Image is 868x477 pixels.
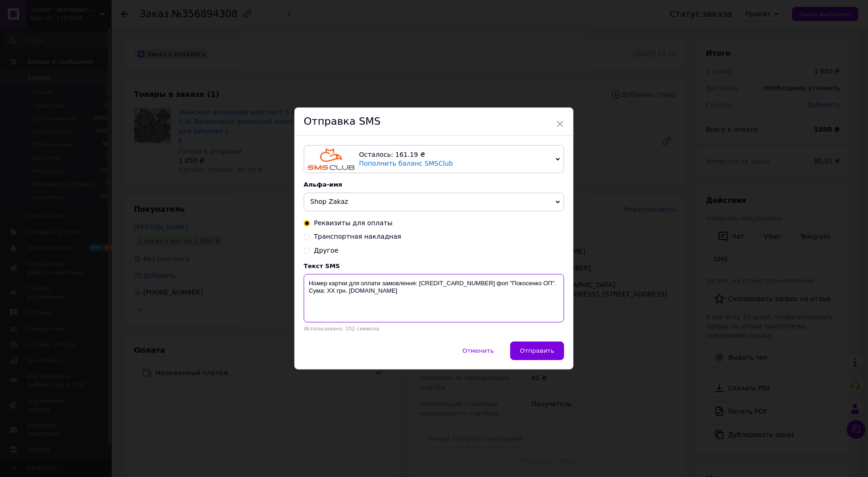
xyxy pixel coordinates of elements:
[359,150,552,160] div: Осталось: 161.19 ₴
[453,342,504,360] button: Отменить
[359,160,453,167] a: Пополнить баланс SMSClub
[310,198,348,205] span: Shop Zakaz
[314,247,339,254] span: Другое
[304,262,564,269] div: Текст SMS
[314,233,401,240] span: Транспортная накладная
[304,181,342,188] span: Альфа-имя
[314,219,393,227] span: Реквизиты для оплаты
[462,347,494,354] span: Отменить
[304,274,564,322] textarea: Номер картки для оплати замовлення: [CREDIT_CARD_NUMBER] фоп "Покосенко ОП". Сума: XX грн. [DOMAI...
[510,342,564,360] button: Отправить
[294,107,574,136] div: Отправка SMS
[556,116,564,132] span: ×
[304,326,564,332] div: Использовано: 102 символа
[520,347,554,354] span: Отправить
